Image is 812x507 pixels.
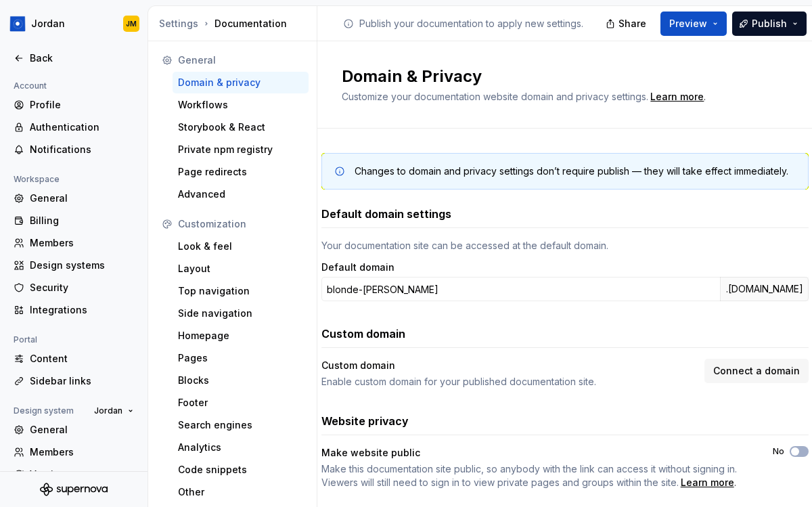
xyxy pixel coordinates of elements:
div: Layout [178,262,303,275]
a: General [8,419,139,441]
button: Connect a domain [704,359,809,383]
button: Settings [159,17,198,30]
div: Portal [8,332,43,348]
h2: Domain & Privacy [342,66,706,87]
a: General [8,188,139,209]
p: Publish your documentation to apply new settings. [359,17,583,30]
div: Analytics [178,441,303,454]
span: Share [618,17,646,30]
a: Look & feel [173,236,309,257]
div: Profile [30,98,134,112]
div: Custom domain [321,359,696,372]
a: Side navigation [173,303,309,324]
div: Content [30,352,134,366]
div: Integrations [30,303,134,317]
div: Customization [178,217,303,231]
a: Pages [173,347,309,369]
a: Content [8,348,139,370]
div: Members [30,445,134,459]
span: Customize your documentation website domain and privacy settings. [342,91,648,102]
div: Other [178,485,303,499]
a: Learn more [681,476,734,489]
a: Security [8,277,139,299]
div: Private npm registry [178,143,303,156]
div: Code snippets [178,463,303,477]
div: .[DOMAIN_NAME] [720,277,809,301]
div: General [30,192,134,205]
a: Billing [8,210,139,232]
a: Analytics [173,437,309,458]
a: Storybook & React [173,116,309,138]
span: Make this documentation site public, so anybody with the link can access it without signing in. V... [321,463,737,488]
a: Other [173,481,309,503]
a: Members [8,441,139,463]
div: Domain & privacy [178,76,303,89]
h3: Custom domain [321,326,405,342]
svg: Supernova Logo [40,483,108,496]
a: Private npm registry [173,139,309,160]
label: No [773,446,784,457]
div: Search engines [178,418,303,432]
div: Homepage [178,329,303,343]
div: Sidebar links [30,374,134,388]
img: 049812b6-2877-400d-9dc9-987621144c16.png [9,16,26,32]
div: Workspace [8,171,65,188]
a: Design systems [8,255,139,276]
div: Workflows [178,98,303,112]
div: Documentation [159,17,311,30]
div: Storybook & React [178,120,303,134]
div: Blocks [178,374,303,387]
a: Integrations [8,299,139,321]
button: Preview [660,12,727,36]
div: Enable custom domain for your published documentation site. [321,375,696,389]
a: Members [8,232,139,254]
h3: Website privacy [321,413,409,429]
div: Make website public [321,446,748,460]
div: Back [30,51,134,65]
span: . [321,462,748,489]
span: Publish [752,17,787,30]
span: Jordan [94,405,122,416]
div: Security [30,281,134,294]
a: Profile [8,94,139,116]
div: Changes to domain and privacy settings don’t require publish — they will take effect immediately. [355,164,788,178]
a: Learn more [650,90,704,104]
div: Advanced [178,188,303,201]
a: Page redirects [173,161,309,183]
span: Connect a domain [713,364,800,378]
a: Blocks [173,370,309,391]
span: . [648,92,706,102]
a: Versions [8,464,139,485]
div: JM [126,18,137,29]
div: Top navigation [178,284,303,298]
button: JordanJM [3,9,145,39]
a: Back [8,47,139,69]
div: Members [30,236,134,250]
div: General [178,53,303,67]
div: Account [8,78,52,94]
label: Default domain [321,261,394,274]
span: Preview [669,17,707,30]
a: Advanced [173,183,309,205]
a: Code snippets [173,459,309,481]
a: Search engines [173,414,309,436]
a: Authentication [8,116,139,138]
div: Your documentation site can be accessed at the default domain. [321,239,809,252]
a: Layout [173,258,309,280]
a: Workflows [173,94,309,116]
a: Homepage [173,325,309,347]
div: Authentication [30,120,134,134]
div: Look & feel [178,240,303,253]
div: Pages [178,351,303,365]
a: Notifications [8,139,139,160]
div: Design systems [30,259,134,272]
button: Publish [732,12,807,36]
div: Footer [178,396,303,410]
a: Domain & privacy [173,72,309,93]
div: Versions [30,468,134,481]
div: Page redirects [178,165,303,179]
